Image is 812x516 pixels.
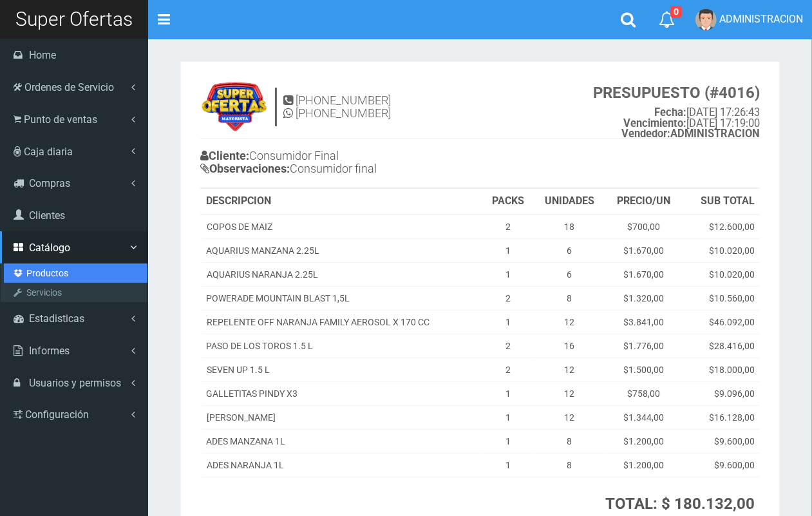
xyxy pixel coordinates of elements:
span: Super Ofertas [15,8,133,30]
span: Informes [29,345,70,357]
span: Caja diaria [24,146,73,158]
td: ADES MANZANA 1L [201,430,482,454]
td: $1.670,00 [605,263,682,287]
td: $1.776,00 [605,334,682,358]
a: Servicios [4,283,147,302]
b: Cliente: [200,149,249,162]
td: $10.020,00 [683,263,760,287]
span: ADMINISTRACION [719,13,803,25]
td: $9.600,00 [683,430,760,454]
th: UNIDADES [533,189,605,215]
td: 8 [533,430,605,454]
td: $3.841,00 [605,311,682,334]
span: Ordenes de Servicio [24,81,114,93]
td: 1 [482,311,533,334]
td: $1.344,00 [605,406,682,430]
td: PASO DE LOS TOROS 1.5 L [201,334,482,358]
span: Configuración [25,408,89,421]
td: $12.600,00 [683,215,760,239]
td: 8 [533,287,605,311]
td: $700,00 [605,215,682,239]
td: 6 [533,239,605,263]
td: AQUARIUS NARANJA 2.25L [201,263,482,287]
td: $16.128,00 [683,406,760,430]
td: $10.560,00 [683,287,760,311]
td: $10.020,00 [683,239,760,263]
b: ADMINISTRACION [621,128,760,140]
th: SUB TOTAL [683,189,760,215]
strong: Vendedor: [621,128,670,140]
td: 2 [482,358,533,382]
img: User Image [695,9,717,30]
td: COPOS DE MAIZ [201,215,482,239]
td: 1 [482,430,533,454]
td: 12 [533,311,605,334]
span: Estadisticas [29,312,84,325]
strong: Vencimiento: [623,117,686,129]
td: 1 [482,239,533,263]
td: SEVEN UP 1.5 L [201,358,482,382]
strong: Fecha: [654,106,686,119]
td: $1.200,00 [605,454,682,477]
span: Clientes [29,209,65,222]
td: 16 [533,334,605,358]
td: 12 [533,382,605,406]
td: POWERADE MOUNTAIN BLAST 1,5L [201,287,482,311]
th: DESCRIPCION [201,189,482,215]
td: 2 [482,215,533,239]
td: [PERSON_NAME] [201,406,482,430]
span: Home [29,49,56,61]
td: $1.320,00 [605,287,682,311]
td: $758,00 [605,382,682,406]
td: $1.500,00 [605,358,682,382]
small: [DATE] 17:26:43 [DATE] 17:19:00 [593,84,760,140]
span: 0 [670,6,682,18]
img: 9k= [200,81,269,133]
td: REPELENTE OFF NARANJA FAMILY AEROSOL X 170 CC [201,311,482,334]
td: 12 [533,358,605,382]
h4: Consumidor Final Consumidor final [200,146,480,182]
td: $46.092,00 [683,311,760,334]
th: PACKS [482,189,533,215]
td: $1.200,00 [605,430,682,454]
span: Compras [29,177,70,189]
td: $9.096,00 [683,382,760,406]
td: 2 [482,287,533,311]
b: Observaciones: [200,162,290,175]
th: PRECIO/UN [605,189,682,215]
h4: [PHONE_NUMBER] [PHONE_NUMBER] [283,94,391,120]
td: 12 [533,406,605,430]
span: Catálogo [29,242,70,254]
td: 1 [482,406,533,430]
td: $9.600,00 [683,454,760,477]
strong: PRESUPUESTO (#4016) [593,84,760,102]
td: 18 [533,215,605,239]
td: $18.000,00 [683,358,760,382]
span: Usuarios y permisos [29,377,121,389]
td: $28.416,00 [683,334,760,358]
td: 1 [482,263,533,287]
a: Productos [4,263,147,283]
strong: TOTAL: $ 180.132,00 [605,495,755,513]
td: 1 [482,382,533,406]
td: 1 [482,454,533,477]
td: ADES NARANJA 1L [201,454,482,477]
td: 6 [533,263,605,287]
td: AQUARIUS MANZANA 2.25L [201,239,482,263]
td: GALLETITAS PINDY X3 [201,382,482,406]
td: 8 [533,454,605,477]
span: Punto de ventas [24,113,97,126]
td: 2 [482,334,533,358]
td: $1.670,00 [605,239,682,263]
